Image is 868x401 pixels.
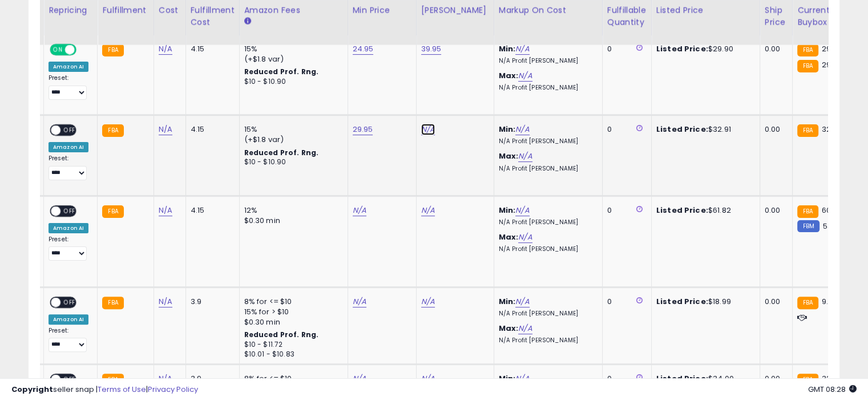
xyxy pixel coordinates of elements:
[656,44,751,54] div: $29.90
[656,205,751,216] div: $61.82
[656,297,751,307] div: $18.99
[518,232,532,243] a: N/A
[499,296,516,307] b: Min:
[515,205,529,216] a: N/A
[191,5,235,29] div: Fulfillment Cost
[656,296,708,307] b: Listed Price:
[821,59,842,70] span: 29.89
[159,43,172,55] a: N/A
[159,296,172,307] a: N/A
[421,5,489,17] div: [PERSON_NAME]
[499,137,594,145] p: N/A Profit [PERSON_NAME]
[499,43,516,54] b: Min:
[797,297,818,309] small: FBA
[607,297,643,307] div: 0
[244,340,339,350] div: $10 - $11.72
[499,70,519,81] b: Max:
[244,307,339,317] div: 15% for > $10
[244,330,319,339] b: Reduced Prof. Rng.
[421,124,435,135] a: N/A
[244,216,339,226] div: $0.30 min
[49,74,88,100] div: Preset:
[191,205,231,216] div: 4.15
[656,5,755,17] div: Listed Price
[60,125,79,135] span: OFF
[244,148,319,157] b: Reduced Prof. Rng.
[499,151,519,161] b: Max:
[421,43,442,55] a: 39.95
[102,44,123,56] small: FBA
[244,67,319,76] b: Reduced Prof. Rng.
[765,297,784,307] div: 0.00
[353,5,411,17] div: Min Price
[244,297,339,307] div: 8% for <= $10
[518,151,532,162] a: N/A
[797,124,818,137] small: FBA
[656,124,708,135] b: Listed Price:
[102,5,148,17] div: Fulfillment
[244,205,339,216] div: 12%
[102,297,123,309] small: FBA
[244,135,339,145] div: (+$1.8 var)
[515,43,529,55] a: N/A
[244,17,251,27] small: Amazon Fees.
[191,297,231,307] div: 3.9
[656,124,751,135] div: $32.91
[499,205,516,216] b: Min:
[159,5,181,17] div: Cost
[353,43,374,55] a: 24.95
[499,323,519,334] b: Max:
[821,296,837,307] span: 9.98
[191,124,231,135] div: 4.15
[797,5,856,29] div: Current Buybox Price
[797,220,819,232] small: FBM
[656,43,708,54] b: Listed Price:
[11,384,53,395] strong: Copyright
[98,384,146,395] a: Terms of Use
[159,124,172,135] a: N/A
[102,124,123,137] small: FBA
[244,350,339,359] div: $10.01 - $10.83
[51,45,65,55] span: ON
[244,44,339,54] div: 15%
[607,5,647,29] div: Fulfillable Quantity
[821,43,842,54] span: 29.89
[353,124,373,135] a: 29.95
[75,45,93,55] span: OFF
[244,5,343,17] div: Amazon Fees
[821,205,839,216] span: 60.13
[244,124,339,135] div: 15%
[499,57,594,65] p: N/A Profit [PERSON_NAME]
[499,245,594,253] p: N/A Profit [PERSON_NAME]
[607,205,643,216] div: 0
[765,5,788,29] div: Ship Price
[822,221,843,232] span: 53.89
[499,232,519,242] b: Max:
[191,44,231,54] div: 4.15
[518,70,532,82] a: N/A
[499,124,516,135] b: Min:
[765,205,784,216] div: 0.00
[244,157,339,167] div: $10 - $10.90
[499,218,594,226] p: N/A Profit [PERSON_NAME]
[353,296,366,307] a: N/A
[49,155,88,180] div: Preset:
[102,205,123,218] small: FBA
[60,297,79,307] span: OFF
[765,124,784,135] div: 0.00
[159,205,172,216] a: N/A
[607,124,643,135] div: 0
[353,205,366,216] a: N/A
[49,314,88,325] div: Amazon AI
[421,296,435,307] a: N/A
[244,317,339,327] div: $0.30 min
[49,223,88,233] div: Amazon AI
[499,337,594,345] p: N/A Profit [PERSON_NAME]
[49,327,88,353] div: Preset:
[49,5,92,17] div: Repricing
[499,5,597,17] div: Markup on Cost
[499,310,594,318] p: N/A Profit [PERSON_NAME]
[499,165,594,173] p: N/A Profit [PERSON_NAME]
[821,124,839,135] span: 32.91
[49,62,88,72] div: Amazon AI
